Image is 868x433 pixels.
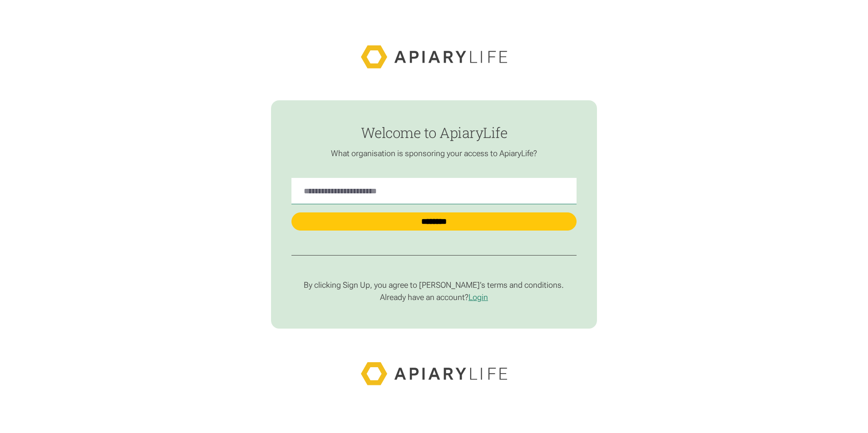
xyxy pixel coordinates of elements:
form: find-employer [271,100,597,329]
p: Already have an account? [291,292,577,302]
p: By clicking Sign Up, you agree to [PERSON_NAME]’s terms and conditions. [291,280,577,290]
a: Login [469,292,488,302]
p: What organisation is sponsoring your access to ApiaryLife? [291,148,577,158]
h1: Welcome to ApiaryLife [291,125,577,141]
